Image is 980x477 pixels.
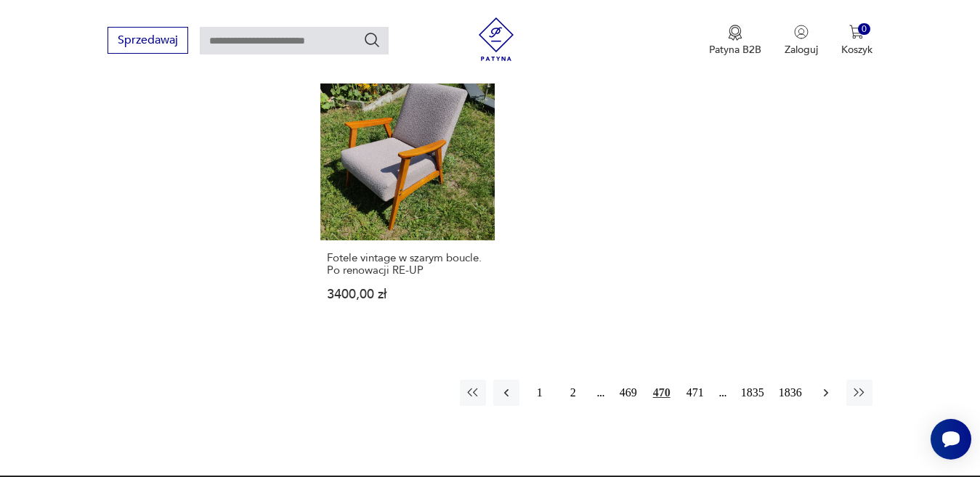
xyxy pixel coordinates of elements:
[327,288,488,301] p: 3400,00 zł
[615,380,641,406] button: 469
[858,23,870,36] div: 0
[794,25,809,39] img: Ikonka użytkownika
[728,25,742,41] img: Ikona medalu
[841,25,872,57] button: 0Koszyk
[682,380,708,406] button: 471
[320,66,495,329] a: Fotele vintage w szarym boucle. Po renowacji RE-UPFotele vintage w szarym boucle. Po renowacji RE...
[775,380,806,406] button: 1836
[363,31,381,49] button: Szukaj
[709,25,761,57] a: Ikona medaluPatyna B2B
[709,43,761,57] p: Patyna B2B
[527,380,553,406] button: 1
[108,36,188,46] a: Sprzedawaj
[841,43,872,57] p: Koszyk
[849,25,864,39] img: Ikona koszyka
[785,43,818,57] p: Zaloguj
[474,17,518,61] img: Patyna - sklep z meblami i dekoracjami vintage
[327,252,488,277] h3: Fotele vintage w szarym boucle. Po renowacji RE-UP
[737,380,768,406] button: 1835
[785,25,818,57] button: Zaloguj
[649,380,675,406] button: 470
[560,380,586,406] button: 2
[108,27,188,54] button: Sprzedawaj
[709,25,761,57] button: Patyna B2B
[931,419,971,460] iframe: Smartsupp widget button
